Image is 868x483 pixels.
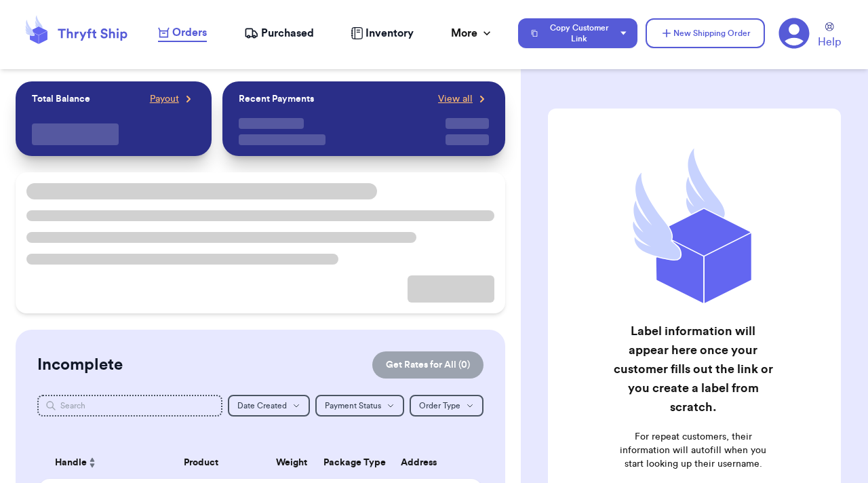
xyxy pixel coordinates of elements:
[32,92,90,106] p: Total Balance
[438,92,473,106] span: View all
[55,456,87,470] span: Handle
[612,322,774,417] h2: Label information will appear here once your customer fills out the link or you create a label fr...
[315,446,363,479] th: Package Type
[818,22,841,50] a: Help
[37,395,222,417] input: Search
[237,402,287,410] span: Date Created
[325,402,381,410] span: Payment Status
[134,446,268,479] th: Product
[244,25,314,41] a: Purchased
[438,92,489,106] a: View all
[172,24,207,41] span: Orders
[372,351,484,379] button: Get Rates for All (0)
[363,446,482,479] th: Address
[268,446,315,479] th: Weight
[646,18,765,48] button: New Shipping Order
[261,25,314,41] span: Purchased
[818,34,841,50] span: Help
[158,24,207,42] a: Orders
[410,395,484,417] button: Order Type
[37,354,123,376] h2: Incomplete
[150,92,195,106] a: Payout
[315,395,404,417] button: Payment Status
[366,25,414,41] span: Inventory
[239,92,314,106] p: Recent Payments
[612,430,774,471] p: For repeat customers, their information will autofill when you start looking up their username.
[419,402,460,410] span: Order Type
[351,25,414,41] a: Inventory
[150,92,179,106] span: Payout
[451,25,494,41] div: More
[518,18,637,48] button: Copy Customer Link
[87,455,98,471] button: Sort ascending
[228,395,310,417] button: Date Created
